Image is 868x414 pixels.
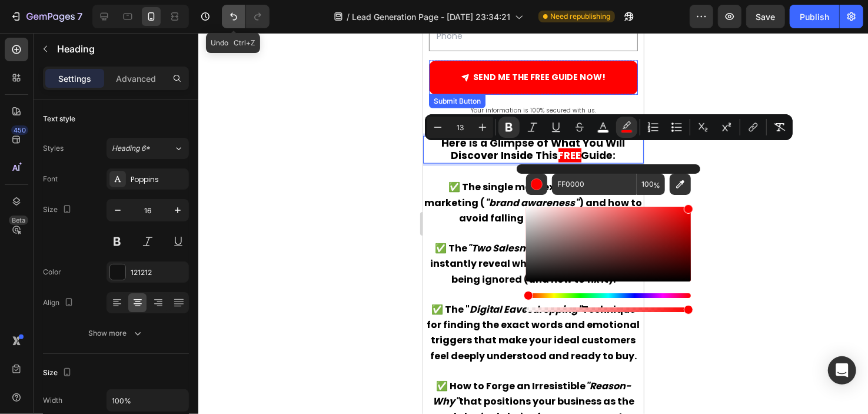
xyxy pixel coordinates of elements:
[77,9,82,24] p: 7
[43,114,75,124] div: Text style
[19,103,202,130] strong: Here is a Glimpse of What You Will Discover Inside This
[653,179,660,192] span: %
[13,346,162,360] strong: ✅ How to Forge an Irresistible
[89,327,144,339] div: Show more
[135,115,158,130] strong: FREE
[44,208,122,222] strong: "Two Salesmen"
[158,115,193,130] strong: Guide:
[5,5,88,28] button: 7
[43,267,61,277] div: Color
[9,216,28,225] div: Beta
[43,143,64,154] div: Styles
[352,11,510,23] span: Lead Generation Page - [DATE] 23:34:21
[51,37,183,52] div: SEND ME THE FREE GUIDE NOW!
[746,5,785,28] button: Save
[12,208,44,222] strong: ✅ The
[425,114,793,140] div: Editor contextual toolbar
[18,362,212,390] strong: that positions your business as the only logical choice for your prospect.
[8,63,60,74] div: Submit Button
[36,163,220,192] strong: ) and how to avoid falling for it ever again.
[11,125,28,135] div: 450
[4,270,217,330] strong: Technique for finding the exact words and emotional triggers that make your ideal customers feel ...
[6,28,215,61] button: SEND ME THE FREE GUIDE NOW!
[222,5,270,28] div: Undo/Redo
[43,395,62,406] div: Width
[550,11,610,22] span: Need republishing
[756,12,776,22] span: Save
[107,138,189,159] button: Heading 6*
[552,174,637,195] input: E.g FFFFFF
[423,33,644,414] iframe: Design area
[7,208,214,253] strong: Analogy that will instantly reveal why your current ads are being ignored (and how to fix it).
[112,143,150,154] span: Heading 6*
[43,323,189,344] button: Show more
[46,270,159,283] strong: Digital Eavesdropping"
[790,5,839,28] button: Publish
[131,174,186,185] div: Poppins
[347,11,350,23] span: /
[828,356,856,385] div: Open Intercom Messenger
[2,147,195,176] strong: ✅ The single most expensive lie in marketing (
[58,72,91,85] p: Settings
[43,365,74,381] div: Size
[8,270,46,283] strong: ✅ The "
[131,267,186,278] div: 121212
[43,202,74,218] div: Size
[1,72,220,83] p: Your information is 100% secured with us.
[43,295,76,311] div: Align
[62,163,157,177] strong: "brand awareness"
[800,11,829,23] div: Publish
[43,174,58,184] div: Font
[57,42,184,56] p: Heading
[526,293,691,298] div: Hue
[116,72,156,85] p: Advanced
[107,390,188,411] input: Auto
